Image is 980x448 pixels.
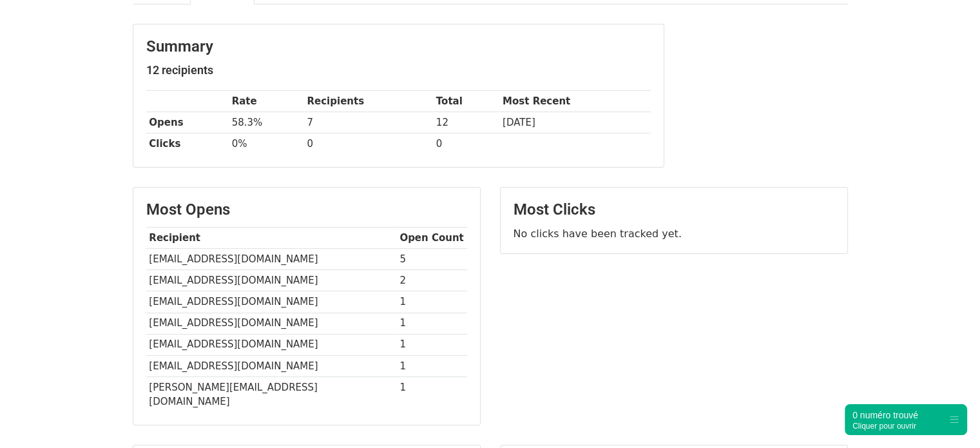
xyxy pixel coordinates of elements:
[146,133,229,155] th: Clicks
[514,227,834,240] p: No clicks have been tracked yet.
[916,386,980,448] div: Widget de chat
[146,376,397,412] td: [PERSON_NAME][EMAIL_ADDRESS][DOMAIN_NAME]
[229,112,304,133] td: 58.3%
[916,386,980,448] iframe: Chat Widget
[397,249,467,270] td: 5
[433,112,499,133] td: 12
[229,91,304,112] th: Rate
[146,355,397,376] td: [EMAIL_ADDRESS][DOMAIN_NAME]
[229,133,304,155] td: 0%
[514,200,834,219] h3: Most Clicks
[146,112,229,133] th: Opens
[397,355,467,376] td: 1
[397,270,467,291] td: 2
[146,249,397,270] td: [EMAIL_ADDRESS][DOMAIN_NAME]
[146,291,397,313] td: [EMAIL_ADDRESS][DOMAIN_NAME]
[499,112,650,133] td: [DATE]
[499,91,650,112] th: Most Recent
[397,313,467,334] td: 1
[304,112,433,133] td: 7
[304,91,433,112] th: Recipients
[397,228,467,249] th: Open Count
[146,228,397,249] th: Recipient
[433,91,499,112] th: Total
[397,376,467,412] td: 1
[397,334,467,355] td: 1
[146,200,467,219] h3: Most Opens
[146,313,397,334] td: [EMAIL_ADDRESS][DOMAIN_NAME]
[146,334,397,355] td: [EMAIL_ADDRESS][DOMAIN_NAME]
[397,291,467,313] td: 1
[304,133,433,155] td: 0
[146,270,397,291] td: [EMAIL_ADDRESS][DOMAIN_NAME]
[146,63,651,77] h5: 12 recipients
[146,37,651,56] h3: Summary
[433,133,499,155] td: 0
